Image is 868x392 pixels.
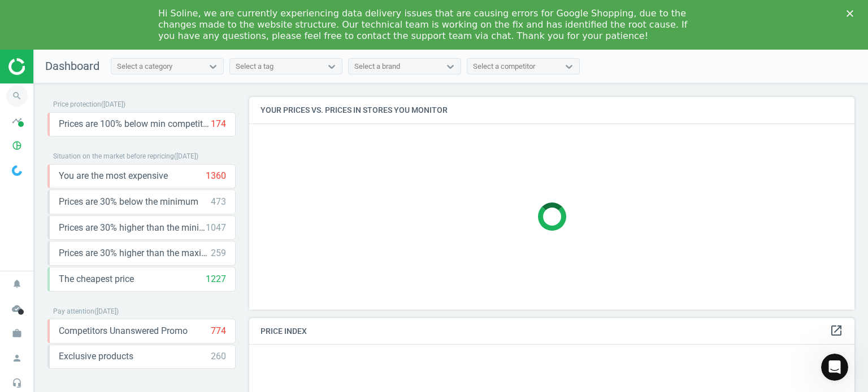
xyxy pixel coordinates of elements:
[59,325,188,337] span: Competitors Unanswered Promo
[211,247,226,259] div: 259
[830,324,843,337] i: open_in_new
[174,152,198,160] span: ( [DATE] )
[206,222,226,234] div: 1047
[236,61,274,72] div: Select a tag
[211,118,226,130] div: 174
[59,196,198,208] span: Prices are 30% below the minimum
[6,85,28,107] i: search
[59,222,206,234] span: Prices are 30% higher than the minimum
[6,110,28,131] i: timeline
[53,307,94,315] span: Pay attention
[206,273,226,285] div: 1227
[6,323,28,344] i: work
[59,350,133,363] span: Exclusive products
[211,350,226,363] div: 260
[53,100,101,108] span: Price protection
[206,170,226,182] div: 1360
[473,61,535,72] div: Select a competitor
[117,61,172,72] div: Select a category
[59,170,168,182] span: You are the most expensive
[12,165,22,176] img: wGWNvw8QSZomAAAAABJRU5ErkJggg==
[6,273,28,294] i: notifications
[8,58,89,75] img: ajHJNr6hYgQAAAAASUVORK5CYII=
[59,247,211,259] span: Prices are 30% higher than the maximal
[821,354,848,381] iframe: Intercom live chat
[59,118,211,130] span: Prices are 100% below min competitor
[101,100,125,108] span: ( [DATE] )
[6,135,28,156] i: pie_chart_outlined
[59,273,134,285] span: The cheapest price
[249,318,854,345] h4: Price Index
[53,152,174,160] span: Situation on the market before repricing
[6,298,28,319] i: cloud_done
[94,307,119,315] span: ( [DATE] )
[211,325,226,337] div: 774
[830,324,843,338] a: open_in_new
[847,10,858,17] div: Close
[211,196,226,208] div: 473
[45,59,99,73] span: Dashboard
[354,61,400,72] div: Select a brand
[249,97,854,124] h4: Your prices vs. prices in stores you monitor
[6,347,28,369] i: person
[158,8,692,42] div: Hi Soline, we are currently experiencing data delivery issues that are causing errors for Google ...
